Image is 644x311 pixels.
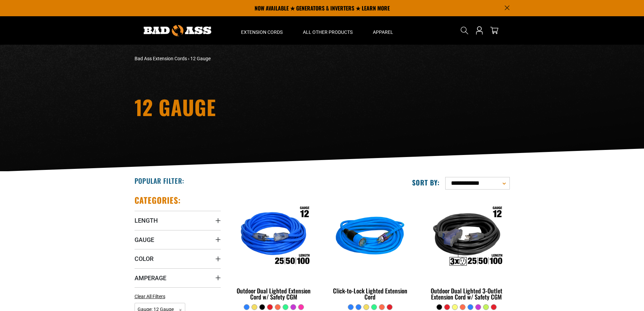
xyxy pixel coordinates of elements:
[327,195,413,304] a: blue Click-to-Lock Lighted Extension Cord
[135,268,221,287] summary: Amperage
[373,29,393,35] span: Apparel
[135,195,181,205] h2: Categories:
[135,217,158,224] span: Length
[459,25,470,36] summary: Search
[190,56,211,61] span: 12 Gauge
[423,288,509,300] div: Outdoor Dual Lighted 3-Outlet Extension Cord w/ Safety CGM
[412,178,440,187] label: Sort by:
[303,29,353,35] span: All Other Products
[241,29,283,35] span: Extension Cords
[135,55,381,62] nav: breadcrumbs
[135,294,165,299] span: Clear All Filters
[293,16,363,45] summary: All Other Products
[135,211,221,230] summary: Length
[135,274,166,282] span: Amperage
[231,198,316,276] img: Outdoor Dual Lighted Extension Cord w/ Safety CGM
[188,56,189,61] span: ›
[231,195,317,304] a: Outdoor Dual Lighted Extension Cord w/ Safety CGM Outdoor Dual Lighted Extension Cord w/ Safety CGM
[423,195,509,304] a: Outdoor Dual Lighted 3-Outlet Extension Cord w/ Safety CGM Outdoor Dual Lighted 3-Outlet Extensio...
[135,249,221,268] summary: Color
[135,255,153,263] span: Color
[231,16,293,45] summary: Extension Cords
[135,230,221,249] summary: Gauge
[135,293,168,300] a: Clear All Filters
[135,97,381,117] h1: 12 Gauge
[231,288,317,300] div: Outdoor Dual Lighted Extension Cord w/ Safety CGM
[328,198,413,276] img: blue
[144,25,211,36] img: Bad Ass Extension Cords
[327,288,413,300] div: Click-to-Lock Lighted Extension Cord
[135,56,187,61] a: Bad Ass Extension Cords
[424,198,509,276] img: Outdoor Dual Lighted 3-Outlet Extension Cord w/ Safety CGM
[363,16,403,45] summary: Apparel
[135,176,184,185] h2: Popular Filter:
[135,236,154,244] span: Gauge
